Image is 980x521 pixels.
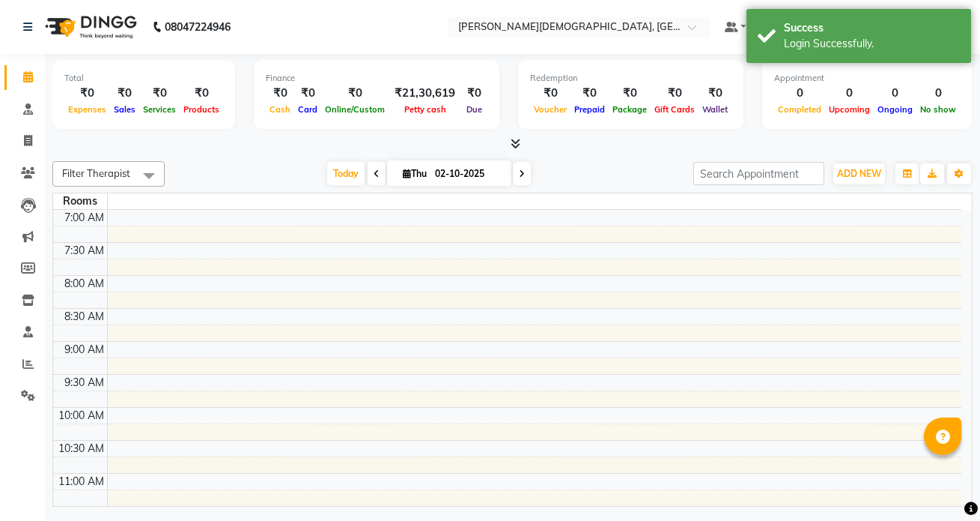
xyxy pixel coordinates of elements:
[651,104,699,115] span: Gift Cards
[609,104,651,115] span: Package
[530,85,570,102] div: ₹0
[430,163,505,185] input: 2025-10-02
[139,85,180,102] div: ₹0
[53,193,107,209] div: Rooms
[399,168,430,179] span: Thu
[463,104,486,115] span: Due
[180,104,223,115] span: Products
[294,85,321,102] div: ₹0
[165,6,231,48] b: 08047224946
[651,85,699,102] div: ₹0
[64,85,110,102] div: ₹0
[570,104,609,115] span: Prepaid
[55,408,107,424] div: 10:00 AM
[266,72,487,85] div: Finance
[55,474,107,490] div: 11:00 AM
[833,163,885,184] button: ADD NEW
[266,85,294,102] div: ₹0
[530,104,570,115] span: Voucher
[774,85,825,102] div: 0
[389,85,461,102] div: ₹21,30,619
[61,309,107,325] div: 8:30 AM
[110,104,139,115] span: Sales
[266,104,294,115] span: Cash
[874,85,916,102] div: 0
[874,104,916,115] span: Ongoing
[294,104,321,115] span: Card
[774,104,825,115] span: Completed
[327,162,365,185] span: Today
[61,210,107,226] div: 7:00 AM
[321,85,389,102] div: ₹0
[825,104,874,115] span: Upcoming
[38,6,141,48] img: logo
[825,85,874,102] div: 0
[61,276,107,292] div: 8:00 AM
[61,375,107,391] div: 9:30 AM
[530,72,731,85] div: Redemption
[61,243,107,259] div: 7:30 AM
[61,342,107,358] div: 9:00 AM
[401,104,450,115] span: Petty cash
[110,85,139,102] div: ₹0
[461,85,487,102] div: ₹0
[784,36,960,52] div: Login Successfully.
[784,20,960,36] div: Success
[180,85,223,102] div: ₹0
[699,85,731,102] div: ₹0
[139,104,180,115] span: Services
[55,441,107,457] div: 10:30 AM
[609,85,651,102] div: ₹0
[62,167,130,179] span: Filter Therapist
[693,162,824,185] input: Search Appointment
[64,72,223,85] div: Total
[64,104,110,115] span: Expenses
[916,85,960,102] div: 0
[699,104,731,115] span: Wallet
[570,85,609,102] div: ₹0
[916,104,960,115] span: No show
[837,168,881,179] span: ADD NEW
[321,104,389,115] span: Online/Custom
[774,72,960,85] div: Appointment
